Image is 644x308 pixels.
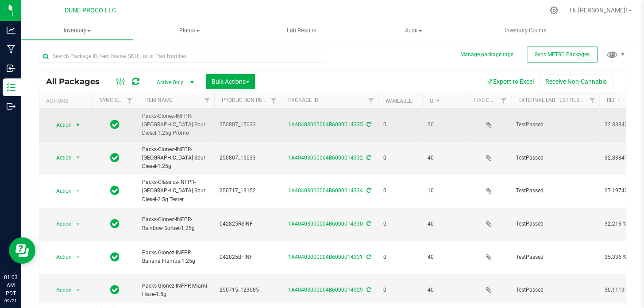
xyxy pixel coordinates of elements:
a: Available [385,98,412,104]
span: 0 [383,154,417,162]
span: In Sync [110,251,120,263]
span: Sync from Compliance System [365,121,371,128]
a: Filter [266,93,281,108]
a: Lab Results [246,21,358,40]
span: DUNE PROCO LLC [65,7,116,14]
span: Packs-Glonez-INFPR-Banana Flambe-1.25g [142,249,209,265]
span: In Sync [110,152,120,164]
span: TestPassed [516,253,594,261]
iframe: Resource center [9,237,35,264]
span: select [73,218,84,230]
span: Inventory [21,27,133,35]
span: All Packages [46,77,108,86]
span: Packs-Classics-INFPR-[GEOGRAPHIC_DATA] Sour Diesel-2.5g Tester [142,178,209,204]
span: TestPassed [516,187,594,195]
a: Item Name [144,97,172,103]
span: In Sync [110,284,120,296]
inline-svg: Outbound [7,102,15,111]
span: 10 [428,187,461,195]
span: Audit [358,27,469,35]
a: 1A40403000004B6000014335 [288,121,363,128]
button: Receive Non-Cannabis [540,74,613,89]
span: Hi, [PERSON_NAME]! [570,7,627,14]
span: Sync from Compliance System [365,155,371,161]
span: Packs-Glonez-INFPR-[GEOGRAPHIC_DATA] Sour Diesel-1.25g [142,145,209,171]
span: 0 [383,187,417,195]
span: select [73,284,84,296]
a: Filter [585,93,599,108]
span: select [73,152,84,164]
a: Plants [133,21,245,40]
a: Qty [429,98,439,104]
a: Production Run [221,97,266,103]
p: 09/21 [4,297,17,304]
span: Inventory Counts [493,27,559,35]
span: 20 [428,121,461,129]
inline-svg: Manufacturing [7,45,15,54]
span: 042825RSINF [220,220,275,228]
span: In Sync [110,118,120,131]
span: TestPassed [516,154,594,162]
a: 1A40403000004B6000014329 [288,287,363,293]
span: select [73,119,84,131]
a: 1A40403000004B6000014331 [288,254,363,260]
a: 1A40403000004B6000014330 [288,221,363,227]
span: 250807_15033 [220,121,275,129]
a: 1A40403000004B6000014334 [288,187,363,194]
a: Filter [496,93,511,108]
span: Action [48,251,72,263]
span: Sync from Compliance System [365,221,371,227]
span: select [73,251,84,263]
span: TestPassed [516,220,594,228]
span: Lab Results [275,27,328,35]
span: Bulk Actions [212,78,249,85]
a: Filter [200,93,214,108]
p: 01:03 AM PDT [4,273,17,297]
span: Action [48,119,72,131]
span: Action [48,284,72,296]
a: Sync Status [100,97,134,103]
a: Filter [363,93,378,108]
inline-svg: Inbound [7,64,15,73]
a: 1A40403000004B6000014332 [288,155,363,161]
span: 0 [383,286,417,294]
inline-svg: Inventory [7,83,15,92]
span: Sync from Compliance System [365,187,371,194]
span: Sync from Compliance System [365,287,371,293]
div: Actions [46,98,89,104]
span: TestPassed [516,286,594,294]
span: In Sync [110,218,120,230]
span: In Sync [110,184,120,197]
span: Packs-Glonez-INFPR-Rainbow Sorbet-1.25g [142,215,209,232]
th: Has COA [467,93,511,109]
span: 0 [383,121,417,129]
span: 40 [428,220,461,228]
span: Packs-Glonez-INFPR-[GEOGRAPHIC_DATA] Sour Diesel-1.25g Promo [142,112,209,138]
span: Sync METRC Packages [535,51,590,58]
button: Bulk Actions [206,74,255,89]
span: 0 [383,253,417,261]
span: Packs-Glonez-INFPR-Miami Haze-1.5g [142,282,209,299]
span: Plants [134,27,245,35]
span: Sync from Compliance System [365,254,371,260]
inline-svg: Analytics [7,26,15,35]
a: Package ID [288,97,318,103]
span: 250807_15033 [220,154,275,162]
span: 250717_13152 [220,187,275,195]
span: TestPassed [516,121,594,129]
button: Export to Excel [480,74,540,89]
div: Manage settings [548,6,559,15]
span: 0 [383,220,417,228]
span: 042825BFINF [220,253,275,261]
span: Action [48,185,72,197]
button: Sync METRC Packages [527,47,598,62]
a: External Lab Test Result [518,97,587,103]
span: 250715_123085 [220,286,275,294]
span: 40 [428,154,461,162]
button: Manage package tags [460,51,513,58]
input: Search Package ID, Item Name, SKU, Lot or Part Number... [39,50,326,63]
span: 40 [428,253,461,261]
a: Inventory [21,21,133,40]
a: Audit [358,21,470,40]
span: select [73,185,84,197]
